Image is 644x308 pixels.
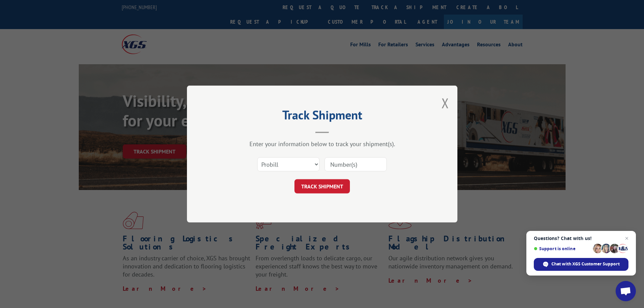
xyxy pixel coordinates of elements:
span: Chat with XGS Customer Support [551,261,620,267]
span: Close chat [623,234,631,242]
span: Support is online [534,246,591,251]
span: Questions? Chat with us! [534,236,628,241]
h2: Track Shipment [221,110,424,123]
div: Enter your information below to track your shipment(s). [221,140,424,148]
div: Chat with XGS Customer Support [534,258,628,271]
button: TRACK SHIPMENT [294,179,350,193]
button: Close modal [442,94,449,112]
div: Open chat [616,281,636,301]
input: Number(s) [325,157,387,171]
